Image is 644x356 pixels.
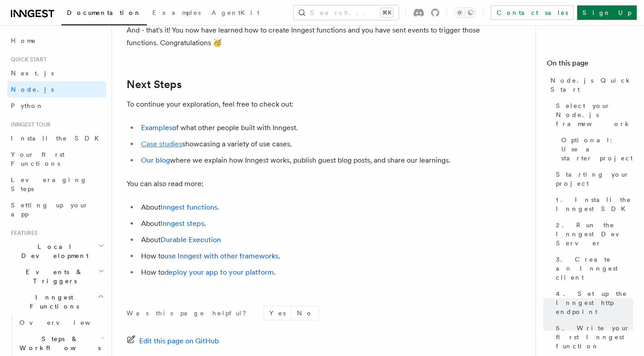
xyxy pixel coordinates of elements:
[294,5,399,20] button: Search...⌘K
[454,7,476,18] button: Toggle dark mode
[7,146,106,172] a: Your first Functions
[552,251,633,286] a: 3. Create an Inngest client
[160,203,217,211] a: Inngest functions
[139,335,219,347] span: Edit this page on GitHub
[160,235,221,244] a: Durable Execution
[552,192,633,217] a: 1. Install the Inngest SDK
[556,101,633,128] span: Select your Node.js framework
[16,314,106,331] a: Overview
[138,201,488,214] li: About .
[147,3,206,24] a: Examples
[552,98,633,132] a: Select your Node.js framework
[141,156,170,164] a: Our blog
[138,154,488,167] li: where we explain how Inngest works, publish guest blog posts, and share our learnings.
[7,197,106,222] a: Setting up your app
[7,33,106,49] a: Home
[141,140,182,148] a: Case studies
[212,9,259,16] span: AgentKit
[141,123,172,132] a: Examples
[291,306,319,320] button: No
[558,132,633,166] a: Optional: Use a starter project
[127,178,488,190] p: You can also read more:
[577,5,637,20] a: Sign Up
[67,9,141,16] span: Documentation
[127,24,488,49] p: And - that's it! You now have learned how to create Inngest functions and you have sent events to...
[491,5,573,20] a: Contact sales
[138,122,488,134] li: of what other people built with Inngest.
[547,72,633,98] a: Node.js Quick Start
[552,286,633,320] a: 4. Set up the Inngest http endpoint
[7,242,99,260] span: Local Development
[11,86,54,93] span: Node.js
[264,306,291,320] button: Yes
[7,172,106,197] a: Leveraging Steps
[11,201,89,218] span: Setting up your app
[7,239,106,264] button: Local Development
[127,335,219,347] a: Edit this page on GitHub
[11,102,44,109] span: Python
[127,98,488,111] p: To continue your exploration, feel free to check out:
[16,334,101,352] span: Steps & Workflows
[7,121,51,128] span: Inngest tour
[7,267,99,286] span: Events & Triggers
[556,220,633,248] span: 2. Run the Inngest Dev Server
[160,219,204,228] a: Inngest steps
[61,3,147,25] a: Documentation
[16,331,106,356] button: Steps & Workflows
[561,136,633,163] span: Optional: Use a starter project
[165,268,274,276] a: deploy your app to your platform
[550,76,633,94] span: Node.js Quick Start
[7,289,106,314] button: Inngest Functions
[552,166,633,192] a: Starting your project
[556,255,633,282] span: 3. Create an Inngest client
[7,293,98,311] span: Inngest Functions
[381,8,393,17] kbd: ⌘K
[138,250,488,262] li: How to .
[7,81,106,98] a: Node.js
[138,266,488,279] li: How to .
[19,319,113,326] span: Overview
[127,309,253,318] p: Was this page helpful?
[7,264,106,289] button: Events & Triggers
[7,98,106,114] a: Python
[11,135,104,142] span: Install the SDK
[11,70,54,77] span: Next.js
[556,323,633,351] span: 5. Write your first Inngest function
[138,138,488,150] li: showcasing a variety of use cases.
[556,289,633,316] span: 4. Set up the Inngest http endpoint
[552,320,633,354] a: 5. Write your first Inngest function
[7,230,38,237] span: Features
[556,170,633,188] span: Starting your project
[127,78,182,91] a: Next Steps
[138,217,488,230] li: About .
[556,195,633,213] span: 1. Install the Inngest SDK
[11,36,36,45] span: Home
[7,130,106,146] a: Install the SDK
[165,252,278,260] a: use Inngest with other frameworks
[11,176,87,192] span: Leveraging Steps
[138,234,488,246] li: About
[7,65,106,81] a: Next.js
[152,9,201,16] span: Examples
[206,3,265,24] a: AgentKit
[552,217,633,251] a: 2. Run the Inngest Dev Server
[7,56,47,63] span: Quick start
[11,151,65,167] span: Your first Functions
[547,58,633,72] h4: On this page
